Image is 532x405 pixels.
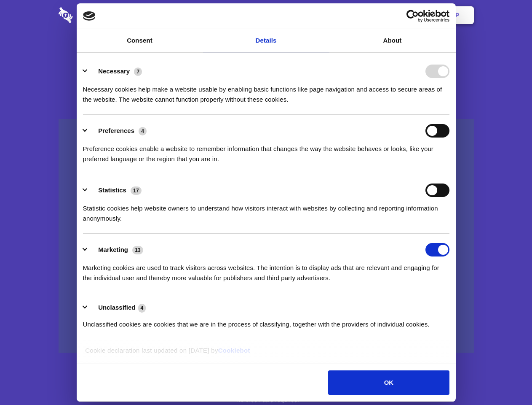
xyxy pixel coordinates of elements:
span: 17 [131,186,142,195]
a: Login [382,2,419,28]
button: Unclassified (4) [83,302,151,313]
button: Statistics (17) [83,184,147,197]
h1: Eliminate Slack Data Loss. [59,38,474,68]
div: Marketing cookies are used to track visitors across websites. The intention is to display ads tha... [83,256,449,283]
a: Usercentrics Cookiebot - opens in a new window [376,10,449,22]
a: Consent [77,29,203,52]
div: Preference cookies enable a website to remember information that changes the way the website beha... [83,138,449,164]
div: Unclassified cookies are cookies that we are in the process of classifying, together with the pro... [83,313,449,329]
div: Cookie declaration last updated on [DATE] by [79,346,453,362]
h4: Auto-redaction of sensitive data, encrypted data sharing and self-destructing private chats. Shar... [59,77,474,105]
a: Details [203,29,329,52]
label: Necessary [98,67,130,75]
a: Cookiebot [218,347,250,354]
label: Preferences [98,127,134,134]
label: Marketing [98,246,128,253]
iframe: Drift Widget Chat Controller [490,363,522,395]
span: 4 [138,304,146,312]
div: Necessary cookies help make a website usable by enabling basic functions like page navigation and... [83,78,449,105]
a: About [329,29,456,52]
button: Necessary (7) [83,65,147,78]
div: Statistic cookies help website owners to understand how visitors interact with websites by collec... [83,197,449,224]
a: Wistia video thumbnail [59,119,474,353]
img: logo-wordmark-white-trans-d4663122ce5f474addd5e946df7df03e33cb6a1c49d2221995e7729f52c070b2.svg [59,7,131,23]
a: Pricing [247,2,284,28]
span: 13 [132,246,143,254]
span: 7 [134,67,142,76]
span: 4 [139,127,147,135]
a: Contact [342,2,380,28]
img: logo [83,11,96,21]
button: OK [328,370,449,395]
button: Marketing (13) [83,243,149,256]
label: Statistics [98,186,126,194]
button: Preferences (4) [83,124,152,138]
